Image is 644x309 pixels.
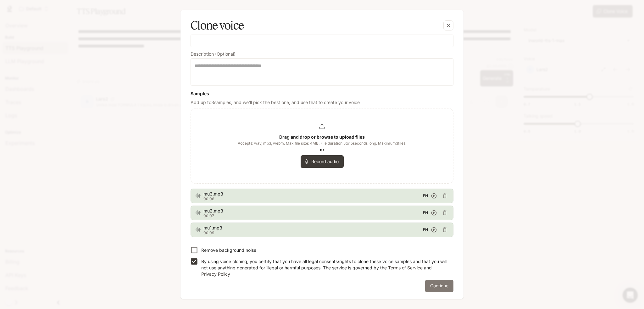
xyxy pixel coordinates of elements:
a: Privacy Policy [201,271,230,277]
span: mu2.mp3 [203,208,423,214]
span: EN [423,210,428,216]
button: Record audio [301,155,344,168]
span: EN [423,193,428,199]
span: Accepts: wav, mp3, webm. Max file size: 4MB. File duration 5 to 15 seconds long. Maximum 3 files. [238,140,406,146]
span: EN [423,227,428,233]
p: Remove background noise [201,247,256,253]
h6: Samples [191,91,453,97]
b: or [320,147,325,152]
p: 00:06 [203,197,423,201]
span: mu1.mp3 [203,225,423,231]
a: Terms of Service [388,265,423,270]
p: Add up to 3 samples, and we'll pick the best one, and use that to create your voice [191,99,453,106]
button: Continue [425,280,453,292]
p: By using voice cloning, you certify that you have all legal consents/rights to clone these voice ... [201,258,448,277]
b: Drag and drop or browse to upload files [279,134,365,140]
h5: Clone voice [191,18,244,33]
p: 00:09 [203,231,423,235]
p: 00:07 [203,214,423,218]
span: mu3.mp3 [203,191,423,197]
p: Description (Optional) [191,52,236,56]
